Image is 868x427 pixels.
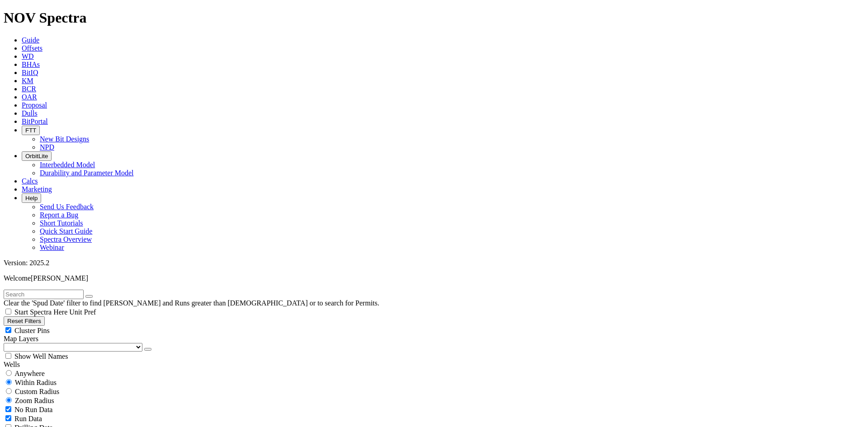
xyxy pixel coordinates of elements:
[22,69,38,76] a: BitIQ
[14,308,67,316] span: Start Spectra Here
[25,153,48,160] span: OrbitLite
[40,203,94,211] a: Send Us Feedback
[40,135,89,143] a: New Bit Designs
[22,177,38,185] a: Calcs
[22,61,40,68] a: BHAs
[4,299,379,307] span: Clear the 'Spud Date' filter to find [PERSON_NAME] and Runs greater than [DEMOGRAPHIC_DATA] or to...
[14,352,68,360] span: Show Well Names
[25,195,38,202] span: Help
[22,185,52,193] a: Marketing
[40,244,64,251] a: Webinar
[4,361,864,369] div: Wells
[22,126,40,135] button: FTT
[22,44,42,52] a: Offsets
[40,211,78,219] a: Report a Bug
[14,370,45,377] span: Anywhere
[22,77,33,84] a: KM
[15,379,57,386] span: Within Radius
[22,193,41,203] button: Help
[4,316,45,326] button: Reset Filters
[15,397,54,404] span: Zoom Radius
[40,143,54,151] a: NPD
[15,388,59,395] span: Custom Radius
[4,274,864,282] p: Welcome
[14,406,52,413] span: No Run Data
[40,235,92,243] a: Spectra Overview
[4,290,84,299] input: Search
[4,335,38,343] span: Map Layers
[40,169,134,177] a: Durability and Parameter Model
[22,101,47,109] a: Proposal
[4,9,864,26] h1: NOV Spectra
[14,327,50,334] span: Cluster Pins
[40,219,83,227] a: Short Tutorials
[22,36,39,44] a: Guide
[31,274,88,282] span: [PERSON_NAME]
[22,151,52,161] button: OrbitLite
[22,93,37,101] a: OAR
[22,117,48,125] a: BitPortal
[14,415,42,422] span: Run Data
[69,308,96,316] span: Unit Pref
[22,109,38,117] a: Dulls
[4,259,864,267] div: Version: 2025.2
[22,52,34,60] a: WD
[40,227,92,235] a: Quick Start Guide
[25,127,36,134] span: FTT
[5,309,11,314] input: Start Spectra Here
[22,85,36,93] a: BCR
[40,161,95,169] a: Interbedded Model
